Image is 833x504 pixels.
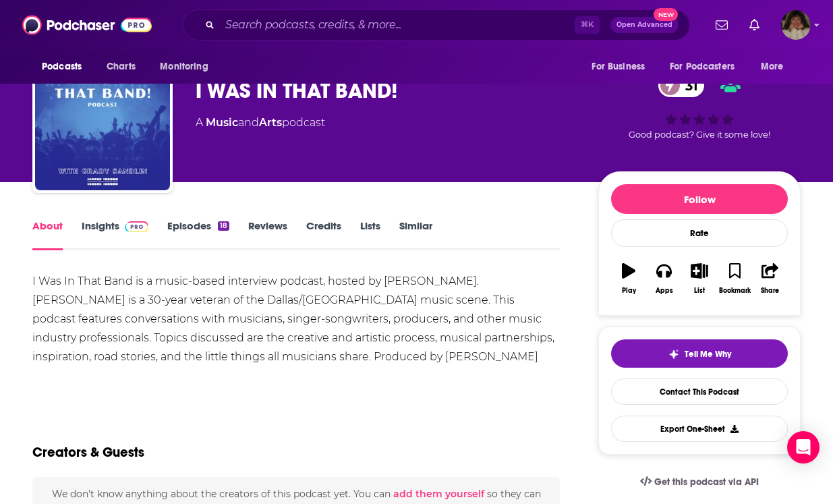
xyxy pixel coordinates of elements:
input: Search podcasts, credits, & more... [220,14,575,36]
span: Charts [107,57,136,76]
a: Arts [259,116,282,129]
div: List [694,287,705,295]
div: Open Intercom Messenger [787,431,820,464]
button: open menu [582,54,662,80]
a: Lists [360,219,380,250]
img: Podchaser Pro [125,221,148,232]
img: tell me why sparkle [668,349,679,360]
span: More [761,57,784,76]
div: 18 [218,221,229,231]
a: InsightsPodchaser Pro [82,219,148,250]
span: For Business [592,57,645,76]
span: Tell Me Why [685,349,731,360]
a: Credits [306,219,341,250]
div: A podcast [196,115,325,131]
button: open menu [150,54,225,80]
span: Good podcast? Give it some love! [629,130,770,140]
button: open menu [661,54,754,80]
img: Podchaser - Follow, Share and Rate Podcasts [22,12,152,38]
button: Play [611,254,646,303]
button: Bookmark [717,254,752,303]
a: Show notifications dropdown [744,13,765,36]
button: open menu [32,54,99,80]
a: Episodes18 [167,219,229,250]
button: Show profile menu [781,10,811,40]
h2: Creators & Guests [32,444,144,461]
button: Export One-Sheet [611,416,788,442]
a: Charts [98,54,144,80]
div: Search podcasts, credits, & more... [183,9,690,40]
span: and [238,116,259,129]
button: tell me why sparkleTell Me Why [611,339,788,368]
button: List [682,254,717,303]
a: Reviews [248,219,287,250]
span: Podcasts [42,57,82,76]
span: ⌘ K [575,16,600,34]
div: Share [761,287,779,295]
a: Contact This Podcast [611,379,788,405]
button: open menu [751,54,801,80]
span: 31 [672,74,705,97]
img: I WAS IN THAT BAND! [35,55,170,190]
div: Bookmark [719,287,751,295]
div: 31Good podcast? Give it some love! [598,65,801,148]
span: For Podcasters [670,57,735,76]
button: Apps [646,254,681,303]
a: Get this podcast via API [629,466,770,499]
img: User Profile [781,10,811,40]
span: New [654,8,678,21]
button: Open AdvancedNew [610,17,679,33]
a: Similar [399,219,432,250]
button: Share [753,254,788,303]
div: Play [622,287,636,295]
button: add them yourself [393,488,484,499]
a: Show notifications dropdown [710,13,733,36]
span: Monitoring [160,57,208,76]
div: Rate [611,219,788,247]
div: Apps [656,287,673,295]
div: I Was In That Band is a music-based interview podcast, hosted by [PERSON_NAME]. [PERSON_NAME] is ... [32,272,560,366]
a: 31 [658,74,705,97]
span: Open Advanced [616,22,672,28]
a: About [32,219,63,250]
a: Music [206,116,238,129]
button: Follow [611,184,788,214]
span: Get this podcast via API [654,476,759,488]
span: Logged in as angelport [781,10,811,40]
